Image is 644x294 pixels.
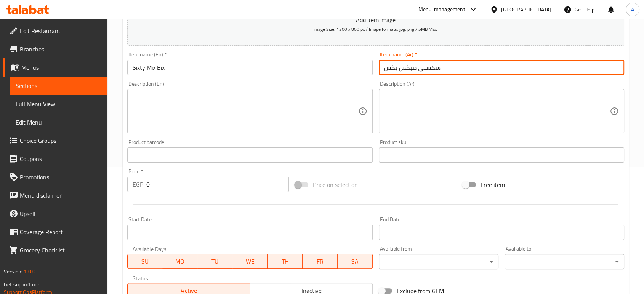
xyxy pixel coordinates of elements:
a: Promotions [3,168,107,186]
button: FR [303,254,338,269]
a: Coverage Report [3,223,107,241]
span: Full Menu View [16,99,101,109]
span: Edit Menu [16,118,101,127]
div: [GEOGRAPHIC_DATA] [501,5,551,14]
span: Edit Restaurant [20,26,101,35]
span: MO [165,256,194,267]
span: Grocery Checklist [20,246,101,255]
a: Edit Menu [10,113,107,131]
span: Branches [20,45,101,54]
span: WE [235,256,264,267]
span: Get support on: [4,280,39,289]
input: Please enter product sku [379,147,624,163]
a: Sections [10,77,107,95]
a: Grocery Checklist [3,241,107,259]
a: Branches [3,40,107,58]
input: Please enter product barcode [127,147,373,163]
a: Coupons [3,150,107,168]
span: Menu disclaimer [20,191,101,200]
button: MO [162,254,197,269]
input: Please enter price [146,177,289,192]
a: Full Menu View [10,95,107,113]
button: WE [232,254,268,269]
span: Promotions [20,173,101,182]
button: TH [268,254,303,269]
span: Choice Groups [20,136,101,145]
p: EGP [133,180,143,189]
span: Sections [16,81,101,90]
span: Free item [481,180,505,189]
a: Menu disclaimer [3,186,107,205]
input: Enter name En [127,60,373,75]
span: SU [131,256,160,267]
button: TU [197,254,232,269]
a: Menus [3,58,107,77]
span: SA [341,256,370,267]
span: Upsell [20,209,101,218]
span: A [631,5,634,14]
a: Edit Restaurant [3,22,107,40]
p: Add item image [139,15,612,24]
input: Enter name Ar [379,60,624,75]
span: Menus [21,63,101,72]
button: SA [338,254,373,269]
div: Menu-management [418,5,465,14]
span: 1.0.0 [24,267,35,276]
span: TU [200,256,229,267]
span: Image Size: 1200 x 800 px / Image formats: jpg, png / 5MB Max. [313,25,438,34]
span: Price on selection [313,180,358,189]
span: Coverage Report [20,227,101,236]
span: TH [271,256,300,267]
div: ​ [379,254,498,269]
span: Coupons [20,154,101,163]
a: Upsell [3,205,107,223]
span: FR [306,256,335,267]
button: SU [127,254,163,269]
span: Version: [4,267,22,276]
a: Choice Groups [3,131,107,150]
div: ​ [505,254,624,269]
